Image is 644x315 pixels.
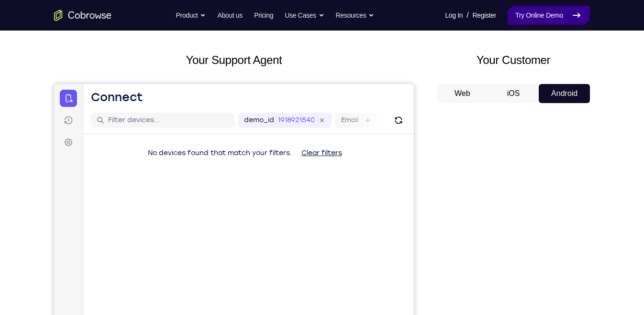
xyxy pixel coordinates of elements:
[285,6,324,25] button: Use Cases
[466,10,468,21] span: /
[539,84,590,103] button: Android
[54,10,111,21] a: Go to the home page
[473,6,496,25] a: Register
[166,287,223,306] button: 6-digit code
[254,6,273,25] a: Pricing
[488,84,539,103] button: iOS
[508,6,590,25] a: Try Online Demo
[240,60,296,79] button: Clear filters
[54,52,414,69] h2: Your Support Agent
[437,52,590,69] h2: Your Customer
[94,65,238,73] span: No devices found that match your filters.
[445,6,463,25] a: Log In
[336,6,375,25] button: Resources
[176,6,206,25] button: Product
[437,84,488,103] button: Web
[217,6,242,25] a: About us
